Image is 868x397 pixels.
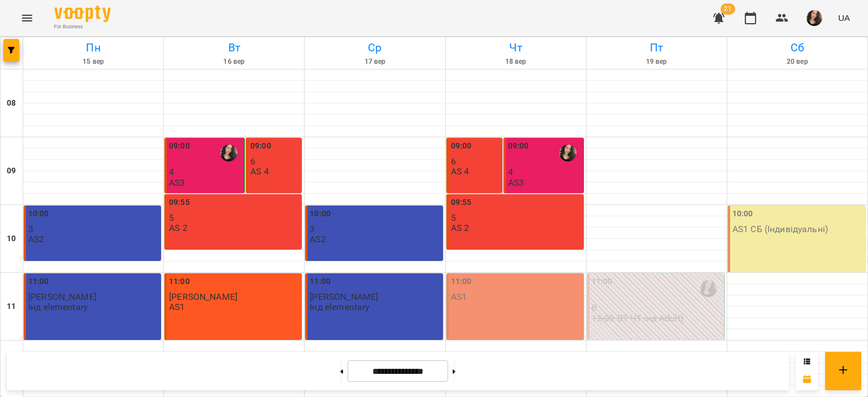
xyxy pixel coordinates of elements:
p: 4 [169,167,242,177]
h6: 20 вер [729,56,866,67]
h6: Ср [306,39,443,56]
h6: Вт [166,39,302,56]
p: 5 [451,213,581,223]
h6: 15 вер [25,56,162,67]
p: 3 [28,224,159,234]
label: 09:55 [451,197,472,209]
p: AS 4 [451,167,470,176]
span: UA [838,12,850,24]
label: 11:00 [28,276,49,288]
h6: 08 [7,97,16,110]
label: 10:00 [28,208,49,220]
label: 11:00 [451,276,472,288]
p: AS3 [508,178,524,187]
img: Самчук Анастасія Олександрівна [220,145,237,162]
p: 6 [250,156,300,166]
p: 5 [169,213,300,223]
label: 09:55 [169,197,190,209]
p: AS 2 [169,223,188,233]
p: Інд elementary [310,302,369,312]
h6: 18 вер [448,56,584,67]
label: 09:00 [169,140,190,152]
label: 11:00 [592,276,613,288]
p: Інд elementary [28,302,88,312]
img: Самчук Анастасія Олександрівна [559,145,576,162]
p: 6 [451,156,500,166]
span: [PERSON_NAME] [310,291,378,302]
h6: 11 [7,300,16,313]
span: [PERSON_NAME] [169,291,237,302]
p: AS2 [28,234,44,244]
p: AS1 [451,292,467,302]
h6: Пн [25,39,162,56]
h6: 10 [7,233,16,245]
p: AS1 СБ (Індивідуальні) [732,224,828,234]
label: 11:00 [169,276,190,288]
h6: 16 вер [166,56,302,67]
span: [PERSON_NAME] [28,291,97,302]
p: 4 [508,167,581,177]
p: 3 [310,224,440,234]
span: For Business [54,23,111,30]
h6: 17 вер [306,56,443,67]
button: Menu [14,5,41,32]
p: 0 [592,303,722,312]
img: Самчук Анастасія Олександрівна [700,280,717,297]
label: 09:00 [250,140,271,152]
p: AS3 [169,178,185,187]
label: 10:00 [732,208,753,220]
img: af1f68b2e62f557a8ede8df23d2b6d50.jpg [806,10,822,26]
h6: Пт [588,39,725,56]
h6: Чт [448,39,584,56]
label: 11:00 [310,276,331,288]
h6: 09 [7,165,16,177]
p: 12-00 ВТ ЧТ інд Adult) [592,313,683,323]
span: 21 [721,3,735,15]
img: Voopty Logo [54,6,111,22]
button: UA [834,7,854,28]
h6: Сб [729,39,866,56]
label: 09:00 [508,140,529,152]
p: AS1 [169,302,185,312]
p: AS 4 [250,167,269,176]
p: AS2 [310,234,325,244]
p: AS 2 [451,223,470,233]
label: 10:00 [310,208,331,220]
label: 09:00 [451,140,472,152]
h6: 19 вер [588,56,725,67]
